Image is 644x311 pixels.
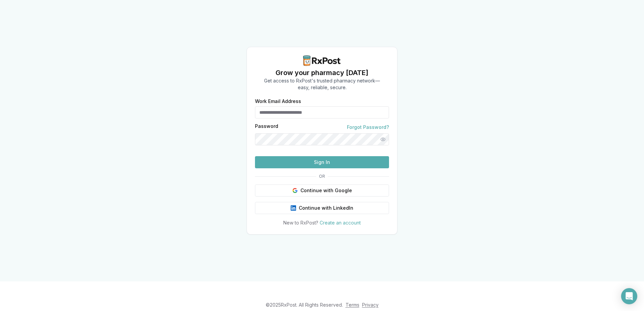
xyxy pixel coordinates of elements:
label: Password [255,124,278,131]
div: Open Intercom Messenger [621,288,637,304]
h1: Grow your pharmacy [DATE] [264,68,380,77]
img: Google [292,188,298,193]
label: Work Email Address [255,99,389,104]
a: Terms [346,302,359,308]
a: Privacy [362,302,379,308]
button: Continue with Google [255,184,389,197]
a: Create an account [320,220,361,226]
a: Forgot Password? [347,124,389,131]
button: Show password [377,133,389,145]
img: RxPost Logo [300,55,344,66]
span: New to RxPost? [283,220,318,226]
p: Get access to RxPost's trusted pharmacy network— easy, reliable, secure. [264,77,380,91]
button: Continue with LinkedIn [255,202,389,214]
img: LinkedIn [291,205,296,211]
button: Sign In [255,156,389,168]
span: OR [316,174,328,179]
